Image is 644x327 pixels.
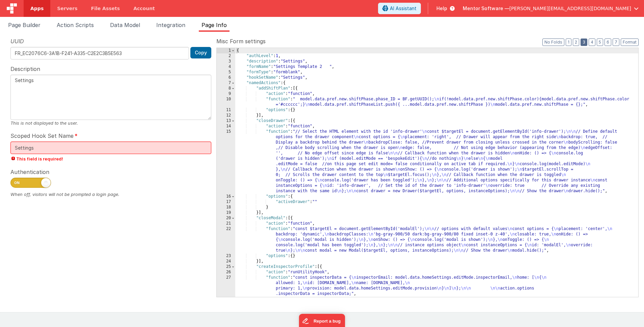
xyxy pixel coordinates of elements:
div: 11 [217,107,235,113]
span: Integration [156,22,185,28]
div: 4 [217,64,235,70]
div: 7 [217,80,235,86]
span: Action Scripts [57,22,94,28]
div: 20 [217,216,235,221]
div: 25 [217,264,235,270]
div: 28 [217,297,235,302]
div: 3 [217,59,235,64]
div: 1 [217,48,235,53]
div: 14 [217,124,235,129]
div: 27 [217,275,235,297]
span: [PERSON_NAME][EMAIL_ADDRESS][DOMAIN_NAME] [509,5,631,12]
div: 17 [217,199,235,205]
button: AI Assistant [378,3,421,14]
button: 6 [605,39,611,46]
span: Apps [30,5,44,12]
span: Help [436,5,447,12]
span: Misc Form settings [216,37,266,45]
button: 3 [581,39,587,46]
button: 2 [573,39,579,46]
span: Page Builder [8,22,41,28]
button: 4 [589,39,595,46]
div: 22 [217,226,235,253]
div: 18 [217,205,235,210]
button: 1 [566,39,571,46]
div: 21 [217,221,235,226]
span: Scoped Hook Set Name [10,132,74,140]
span: This field is required! [10,156,211,162]
div: 9 [217,91,235,97]
div: 12 [217,113,235,118]
div: 5 [217,70,235,75]
div: 15 [217,129,235,194]
button: 7 [613,39,619,46]
button: No Folds [542,39,564,46]
div: This is not displayed to the user. [10,120,211,126]
span: Mentor Software — [463,5,509,12]
span: Servers [57,5,77,12]
div: 13 [217,118,235,124]
div: 19 [217,210,235,216]
div: 8 [217,86,235,91]
span: AI Assistant [390,5,417,12]
span: Data Model [110,22,140,28]
div: When off, visitors will not be prompted a login page. [10,191,211,198]
div: 10 [217,97,235,107]
div: 16 [217,194,235,199]
span: UUID [10,37,24,45]
span: Page Info [202,22,227,28]
div: 2 [217,53,235,59]
span: Authentication [10,168,49,176]
div: 26 [217,270,235,275]
button: Format [621,39,639,46]
span: Description [10,65,40,73]
span: File Assets [91,5,120,12]
button: 5 [597,39,603,46]
div: 6 [217,75,235,80]
div: 24 [217,259,235,264]
button: Copy [190,47,211,58]
div: 23 [217,253,235,259]
button: Mentor Software — [PERSON_NAME][EMAIL_ADDRESS][DOMAIN_NAME] [463,5,639,12]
